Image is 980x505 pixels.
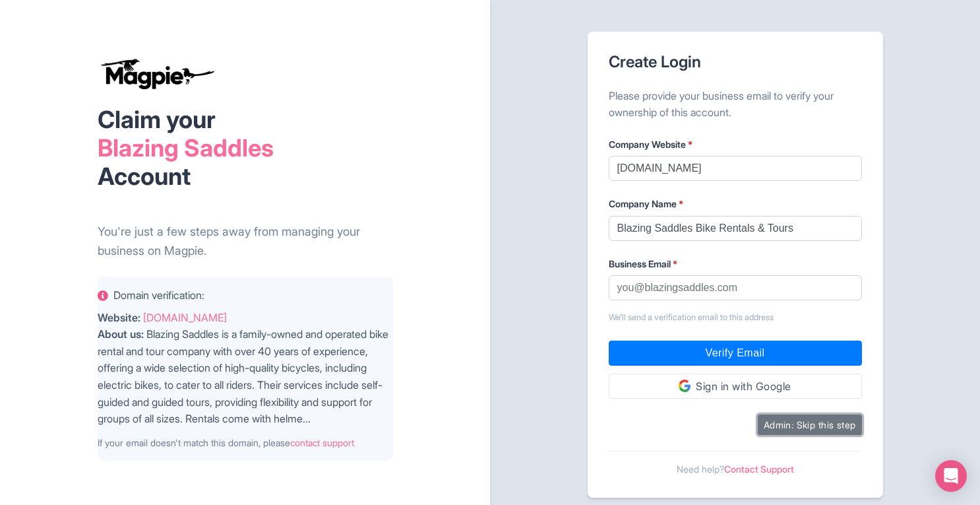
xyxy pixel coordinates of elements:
[609,275,862,300] input: you@blazingsaddles.com
[679,380,690,391] img: google.svg
[290,437,354,448] a: contact support
[609,451,862,477] div: Need help?
[609,88,862,121] p: Please provide your business email to verify your ownership of this account.
[98,222,393,261] p: You're just a few steps away from managing your business on Magpie.
[609,374,862,399] a: Sign in with Google
[98,311,140,324] span: Website:
[98,327,144,341] span: About us:
[935,460,967,492] div: Open Intercom Messenger
[98,106,393,191] h1: Claim your Account
[143,311,227,324] span: [DOMAIN_NAME]
[609,341,862,366] input: Verify Email
[98,134,393,162] div: Blazing Saddles
[609,216,862,241] input: Your Business Name
[609,311,862,324] small: We'll send a verification email to this address
[98,436,393,450] p: If your email doesn't match this domain, please
[98,58,216,90] img: logo-ab69f6fb50320c5b225c76a69d11143b.png
[609,156,862,181] input: example.com
[758,415,862,435] button: Admin: Skip this step
[724,463,794,475] a: Contact Support
[113,287,204,304] span: Domain verification:
[609,258,671,269] span: Business Email
[609,139,686,150] span: Company Website
[609,198,677,209] span: Company Name
[609,53,862,72] h2: Create Login
[98,327,388,425] span: Blazing Saddles is a family-owned and operated bike rental and tour company with over 40 years of...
